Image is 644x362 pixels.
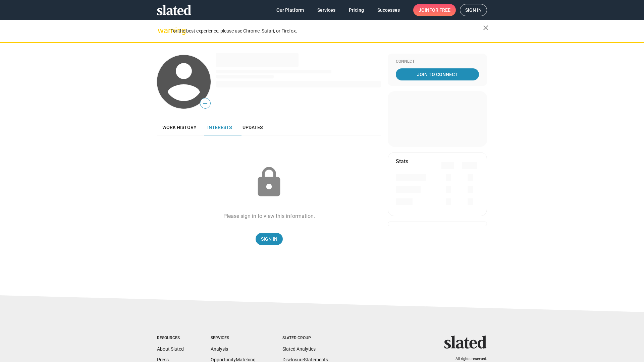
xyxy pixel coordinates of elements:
[202,119,237,135] a: Interests
[396,158,408,165] mat-card-title: Stats
[223,213,315,220] div: Please sign in to view this information.
[271,4,309,16] a: Our Platform
[261,233,277,245] span: Sign In
[282,346,316,352] a: Slated Analytics
[419,4,450,16] span: Join
[256,233,283,245] a: Sign In
[237,119,268,135] a: Updates
[200,99,210,108] span: —
[211,346,228,352] a: Analysis
[482,24,490,32] mat-icon: close
[162,125,197,130] span: Work history
[252,166,286,199] mat-icon: lock
[282,336,328,341] div: Slated Group
[276,4,304,16] span: Our Platform
[207,125,232,130] span: Interests
[243,125,263,130] span: Updates
[343,4,369,16] a: Pricing
[396,68,479,80] a: Join To Connect
[170,26,483,36] div: For the best experience, please use Chrome, Safari, or Firefox.
[158,26,166,35] mat-icon: warning
[460,4,487,16] a: Sign in
[397,68,478,80] span: Join To Connect
[211,336,256,341] div: Services
[429,4,450,16] span: for free
[312,4,341,16] a: Services
[349,4,364,16] span: Pricing
[157,119,202,135] a: Work history
[157,336,184,341] div: Resources
[372,4,405,16] a: Successes
[396,59,479,64] div: Connect
[413,4,456,16] a: Joinfor free
[377,4,400,16] span: Successes
[465,4,482,16] span: Sign in
[317,4,335,16] span: Services
[157,346,184,352] a: About Slated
